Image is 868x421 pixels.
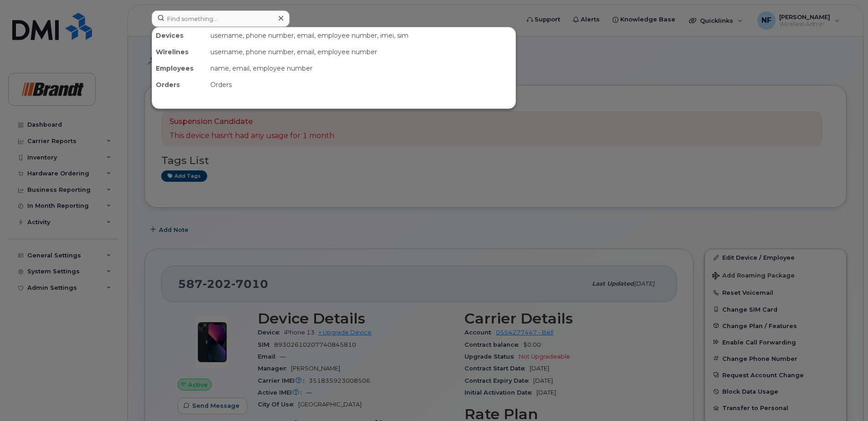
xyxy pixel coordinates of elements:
[152,77,207,93] div: Orders
[152,44,207,60] div: Wirelines
[207,77,516,93] div: Orders
[152,27,207,44] div: Devices
[207,27,516,44] div: username, phone number, email, employee number, imei, sim
[152,60,207,77] div: Employees
[207,44,516,60] div: username, phone number, email, employee number
[207,60,516,77] div: name, email, employee number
